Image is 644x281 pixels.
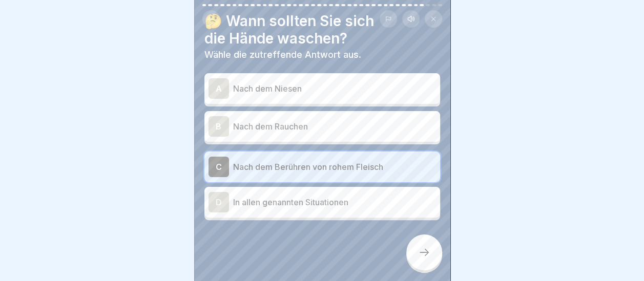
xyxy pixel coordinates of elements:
[204,12,440,47] h4: 🤔 Wann sollten Sie sich die Hände waschen?
[233,82,436,95] p: Nach dem Niesen
[209,192,229,212] div: D
[204,49,440,60] p: Wähle die zutreffende Antwort aus.
[233,161,436,173] p: Nach dem Berühren von rohem Fleisch
[209,78,229,99] div: A
[209,116,229,137] div: B
[233,120,436,133] p: Nach dem Rauchen
[233,196,436,208] p: In allen genannten Situationen
[209,157,229,177] div: C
